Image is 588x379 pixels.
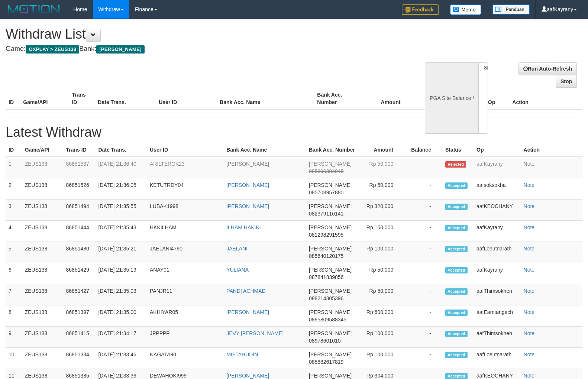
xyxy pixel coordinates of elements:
[26,45,79,54] span: OXPLAY > ZEUS138
[309,232,343,238] span: 081298291595
[314,88,363,109] th: Bank Acc. Number
[22,348,63,369] td: ZEUS138
[360,327,404,348] td: Rp 100,000
[309,161,352,167] span: [PERSON_NAME]
[524,246,535,252] a: Note
[363,88,411,109] th: Amount
[474,284,521,305] td: aafThimsokhen
[360,143,404,157] th: Amount
[6,4,62,15] img: MOTION_logo.png
[309,203,352,209] span: [PERSON_NAME]
[147,242,223,263] td: JAELANI4790
[524,224,535,230] a: Note
[360,242,404,263] td: Rp 100,000
[95,221,147,242] td: [DATE] 21:35:43
[226,352,258,357] a: MIFTAHUDIN
[96,45,144,54] span: [PERSON_NAME]
[95,157,147,178] td: [DATE] 21:36:40
[69,88,95,109] th: Trans ID
[95,305,147,327] td: [DATE] 21:35:00
[474,327,521,348] td: aafThimsokhen
[518,62,577,75] a: Run Auto-Refresh
[309,288,352,294] span: [PERSON_NAME]
[95,284,147,305] td: [DATE] 21:35:03
[309,359,343,365] span: 085882617819
[524,352,535,357] a: Note
[445,310,468,316] span: Accepted
[22,242,63,263] td: ZEUS138
[226,330,284,336] a: JEVY [PERSON_NAME]
[360,305,404,327] td: Rp 600,000
[226,182,269,188] a: [PERSON_NAME]
[521,143,582,157] th: Action
[226,224,261,230] a: ILHAM HAKIKI
[63,327,96,348] td: 86851415
[404,263,442,284] td: -
[95,200,147,221] td: [DATE] 21:35:55
[309,246,352,252] span: [PERSON_NAME]
[404,143,442,157] th: Balance
[309,189,343,195] span: 085708957880
[95,327,147,348] td: [DATE] 21:34:17
[524,267,535,273] a: Note
[404,327,442,348] td: -
[474,242,521,263] td: aafLoeutnarath
[474,348,521,369] td: aafLoeutnarath
[474,263,521,284] td: aafKayrany
[445,225,468,231] span: Accepted
[147,221,223,242] td: HKKILHAM
[147,143,223,157] th: User ID
[524,373,535,379] a: Note
[226,288,266,294] a: PANDI ACHMAD
[492,4,530,14] img: panduan.png
[20,88,69,109] th: Game/API
[217,88,314,109] th: Bank Acc. Name
[147,305,223,327] td: AKHIYAR05
[226,373,269,379] a: [PERSON_NAME]
[63,305,96,327] td: 86851397
[474,221,521,242] td: aafKayrany
[524,182,535,188] a: Note
[22,327,63,348] td: ZEUS138
[95,348,147,369] td: [DATE] 21:33:46
[226,161,269,167] a: [PERSON_NAME]
[524,288,535,294] a: Note
[63,143,96,157] th: Trans ID
[309,274,343,280] span: 087841839856
[22,200,63,221] td: ZEUS138
[63,348,96,369] td: 86851334
[309,295,343,301] span: 088214305396
[474,305,521,327] td: aafEamtangech
[147,327,223,348] td: JPPPPP
[309,182,352,188] span: [PERSON_NAME]
[226,267,249,273] a: YULIANA
[6,125,582,140] h1: Latest Withdraw
[22,305,63,327] td: ZEUS138
[404,348,442,369] td: -
[360,284,404,305] td: Rp 50,000
[306,143,360,157] th: Bank Acc. Number
[22,221,63,242] td: ZEUS138
[425,62,478,134] div: PGA Site Balance /
[445,288,468,295] span: Accepted
[474,178,521,200] td: aafsoksokha
[404,157,442,178] td: -
[63,157,96,178] td: 86851537
[309,224,352,230] span: [PERSON_NAME]
[6,45,385,53] h4: Game: Bank:
[6,305,22,327] td: 8
[404,178,442,200] td: -
[147,263,223,284] td: ANAY01
[360,200,404,221] td: Rp 320,000
[404,200,442,221] td: -
[309,253,343,259] span: 085640120175
[445,161,466,168] span: Rejected
[63,263,96,284] td: 86851429
[524,161,535,167] a: Note
[22,263,63,284] td: ZEUS138
[360,263,404,284] td: Rp 50,000
[22,157,63,178] td: ZEUS138
[474,157,521,178] td: aafKayrany
[404,242,442,263] td: -
[309,338,341,344] span: 08978601010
